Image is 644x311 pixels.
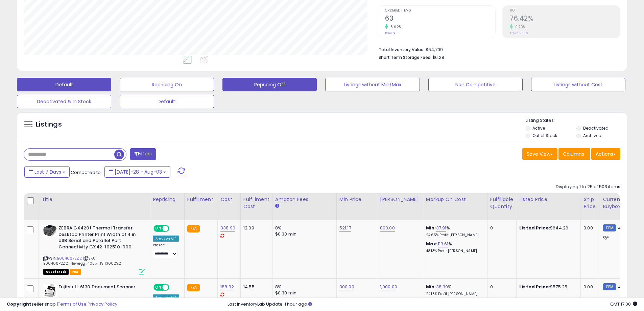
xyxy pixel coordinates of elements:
[436,225,447,231] a: 37.91
[275,203,279,209] small: Amazon Fees.
[583,125,609,131] label: Deactivated
[426,241,482,253] div: %
[558,148,590,160] button: Columns
[426,249,482,253] p: 48.13% Profit [PERSON_NAME]
[490,196,514,210] div: Fulfillable Quantity
[43,269,69,275] span: All listings that are currently out of stock and unavailable for purchase on Amazon
[36,120,62,129] h5: Listings
[57,256,82,261] a: B00466P2Z2
[519,225,575,231] div: $644.26
[428,78,523,91] button: Non Competitive
[275,290,331,296] div: $0.30 min
[275,225,331,231] div: 8%
[43,284,57,297] img: 41OObZmYneL._SL40_.jpg
[115,169,162,175] span: [DATE]-28 - Aug-03
[153,243,179,258] div: Preset:
[275,196,334,203] div: Amazon Fees
[43,225,145,274] div: ASIN:
[339,196,374,203] div: Min Price
[510,9,620,13] span: ROI
[220,225,235,231] a: 338.90
[7,301,117,308] div: seller snap | |
[531,78,625,91] button: Listings without Cost
[42,196,147,203] div: Title
[58,284,141,292] b: Fujitsu fi-6130 Document Scanner
[522,148,557,160] button: Save View
[423,193,487,220] th: The percentage added to the cost of goods (COGS) that forms the calculator for Min & Max prices.
[583,133,601,138] label: Archived
[58,225,141,252] b: ZEBRA GX420t Thermal Transfer Desktop Printer Print Width of 4 in USB Serial and Parallel Port Co...
[438,241,449,247] a: 113.61
[563,151,584,157] span: Columns
[426,196,484,203] div: Markup on Cost
[168,285,179,290] span: OFF
[385,31,396,35] small: Prev: 58
[583,284,595,290] div: 0.00
[519,196,578,203] div: Listed Price
[58,301,87,307] a: Terms of Use
[618,284,634,290] span: 464.04
[379,47,425,52] b: Total Inventory Value:
[380,196,420,203] div: [PERSON_NAME]
[519,284,575,290] div: $575.25
[379,54,431,60] b: Short Term Storage Fees:
[380,284,397,290] a: 1,000.00
[43,256,121,266] span: | SKU: B00466P2Z2_Newegg_405.7_1311300232
[426,225,482,238] div: %
[379,45,615,53] li: $64,709
[610,301,637,307] span: 2025-08-11 17:00 GMT
[510,15,620,24] h2: 76.42%
[168,226,179,231] span: OFF
[432,54,444,61] span: $6.28
[513,24,526,29] small: 9.70%
[325,78,420,91] button: Listings without Min/Max
[154,285,163,290] span: ON
[220,196,238,203] div: Cost
[222,78,317,91] button: Repricing Off
[519,284,550,290] b: Listed Price:
[17,95,111,108] button: Deactivated & In Stock
[591,148,620,160] button: Actions
[70,269,81,275] span: FBA
[7,301,31,307] strong: Copyright
[275,231,331,237] div: $0.30 min
[339,225,351,231] a: 521.17
[603,196,638,210] div: Current Buybox Price
[532,133,557,138] label: Out of Stock
[583,196,597,210] div: Ship Price
[228,301,637,308] div: Last InventoryLab Update: 1 hour ago.
[187,225,200,232] small: FBA
[490,284,511,290] div: 0
[275,284,331,290] div: 8%
[618,225,634,231] span: 494.99
[388,24,402,29] small: 8.62%
[426,225,436,231] b: Min:
[71,169,102,176] span: Compared to:
[24,166,70,178] button: Last 7 Days
[510,31,528,35] small: Prev: 69.66%
[385,9,495,13] span: Ordered Items
[120,95,214,108] button: Default!
[526,117,627,124] p: Listing States:
[380,225,395,231] a: 800.00
[426,284,482,296] div: %
[490,225,511,231] div: 0
[385,15,495,24] h2: 63
[187,284,200,291] small: FBA
[243,284,267,290] div: 14.55
[153,236,179,242] div: Amazon AI *
[583,225,595,231] div: 0.00
[426,284,436,290] b: Min:
[603,283,616,290] small: FBM
[426,241,438,247] b: Max:
[556,184,620,190] div: Displaying 1 to 25 of 503 items
[187,196,215,203] div: Fulfillment
[426,233,482,238] p: 24.65% Profit [PERSON_NAME]
[519,225,550,231] b: Listed Price:
[104,166,170,178] button: [DATE]-28 - Aug-03
[130,148,156,160] button: Filters
[120,78,214,91] button: Repricing On
[243,196,269,210] div: Fulfillment Cost
[88,301,117,307] a: Privacy Policy
[43,225,57,237] img: 41XFaIlvfcL._SL40_.jpg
